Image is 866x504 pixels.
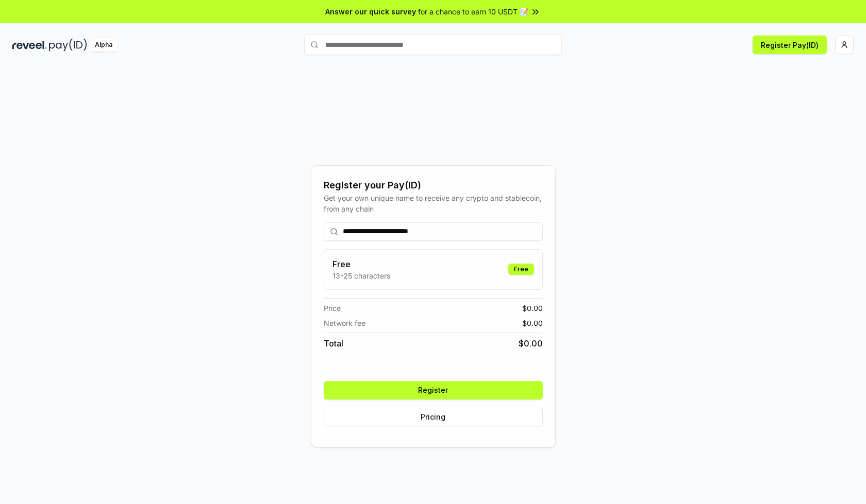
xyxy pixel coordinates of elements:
span: $ 0.00 [522,303,543,314]
p: 13-25 characters [332,270,390,281]
div: Get your own unique name to receive any crypto and stablecoin, from any chain [324,193,543,214]
span: $ 0.00 [519,337,543,350]
span: Network fee [324,318,365,328]
span: Price [324,303,341,314]
span: Total [324,337,343,350]
button: Register Pay(ID) [753,36,827,54]
span: for a chance to earn 10 USDT 📝 [418,6,528,17]
img: reveel_dark [12,39,47,51]
button: Register [324,381,543,399]
h3: Free [332,258,390,270]
div: Alpha [89,39,118,51]
span: $ 0.00 [522,318,543,328]
button: Pricing [324,408,543,426]
div: Register your Pay(ID) [324,178,543,193]
span: Answer our quick survey [325,6,416,17]
img: pay_id [49,39,87,51]
div: Free [508,264,534,275]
